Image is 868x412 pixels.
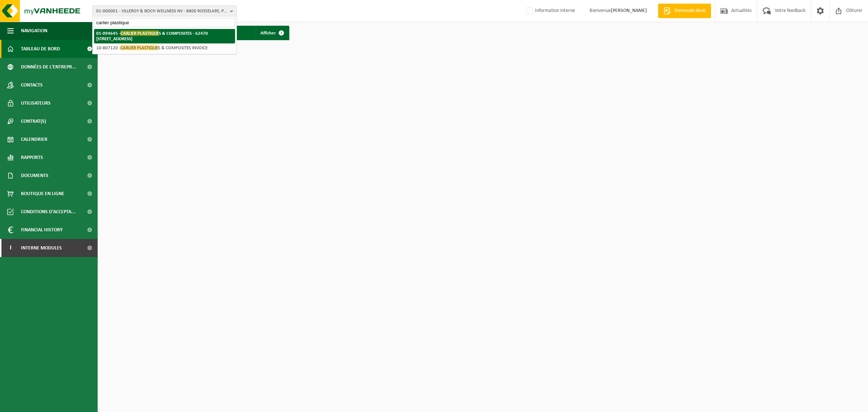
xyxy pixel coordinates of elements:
[21,112,46,130] span: Contrat(s)
[611,8,647,13] strong: [PERSON_NAME]
[120,45,158,50] span: CARLIER PLASTIQUE
[21,58,76,76] span: Données de l'entrepr...
[7,239,14,257] span: I
[525,5,575,16] label: Information interne
[21,130,47,148] span: Calendrier
[21,221,63,239] span: Financial History
[92,5,237,16] button: 01-000001 - VILLEROY & BOCH WELLNESS NV - 8800 ROESELARE, POPULIERSTRAAT 1
[21,203,76,221] span: Conditions d'accepta...
[673,7,707,14] span: Demande devis
[21,148,43,167] span: Rapports
[94,43,235,52] li: 10-807120 - S & COMPOSITES INVOICE
[21,76,43,94] span: Contacts
[96,6,227,17] span: 01-000001 - VILLEROY & BOCH WELLNESS NV - 8800 ROESELARE, POPULIERSTRAAT 1
[255,26,289,40] a: Afficher
[96,30,208,41] strong: 01-094645 - S & COMPOSITES - 62470 [STREET_ADDRESS]
[21,94,51,112] span: Utilisateurs
[260,31,276,35] span: Afficher
[120,30,159,36] span: CARLIER PLASTIQUE
[21,185,64,203] span: Boutique en ligne
[21,167,48,185] span: Documents
[21,22,47,40] span: Navigation
[94,18,235,27] input: Chercher des succursales liées
[658,4,711,18] a: Demande devis
[21,239,62,257] span: Interne modules
[21,40,60,58] span: Tableau de bord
